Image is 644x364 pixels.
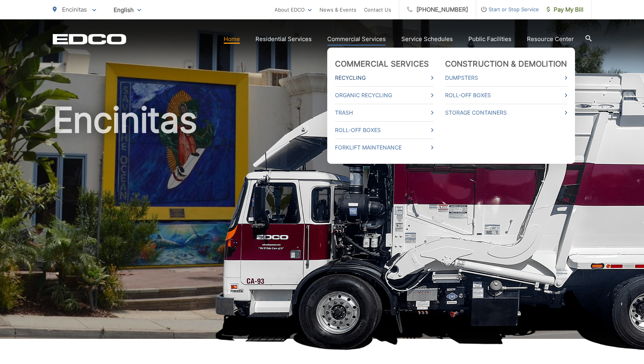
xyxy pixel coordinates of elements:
a: News & Events [319,5,356,14]
a: Construction & Demolition [445,59,567,69]
a: Recycling [335,73,433,82]
a: Commercial Services [335,59,429,69]
a: Home [224,34,240,44]
a: Resource Center [527,34,574,44]
span: Encinitas [62,6,87,13]
a: Roll-Off Boxes [445,91,567,100]
a: Trash [335,108,433,117]
a: Dumpsters [445,73,567,82]
a: Forklift Maintenance [335,143,433,152]
a: Storage Containers [445,108,567,117]
a: Public Facilities [468,34,511,44]
span: Pay My Bill [547,5,584,14]
a: EDCD logo. Return to the homepage. [53,34,126,45]
a: Commercial Services [327,34,386,44]
a: Residential Services [256,34,312,44]
a: Service Schedules [401,34,453,44]
a: About EDCO [275,5,312,14]
h1: Encinitas [53,101,592,346]
span: English [108,3,147,17]
a: Contact Us [364,5,391,14]
a: Organic Recycling [335,91,433,100]
a: Roll-Off Boxes [335,125,433,135]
